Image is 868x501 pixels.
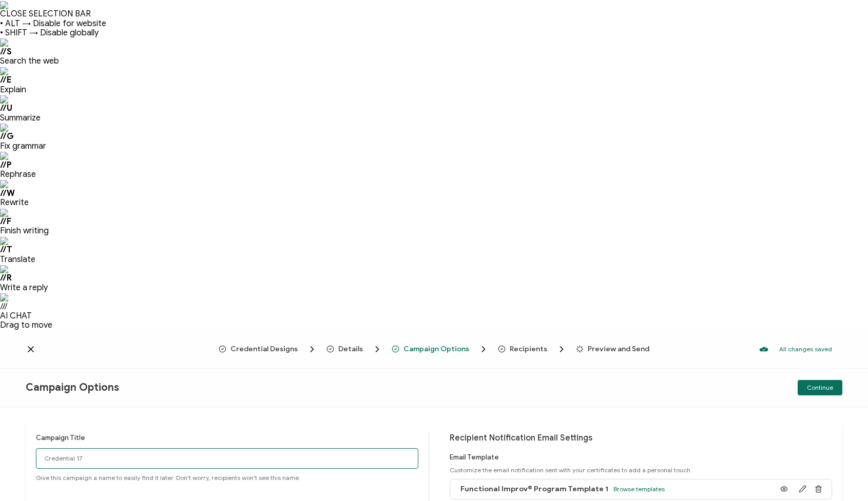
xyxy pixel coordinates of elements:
[326,344,382,354] span: Details
[36,448,418,469] input: Campaign Options
[576,345,649,353] span: Preview and Send
[450,433,592,443] span: Recipient Notification Email Settings
[219,344,317,354] span: Credential Designs
[403,345,469,353] span: Campaign Options
[510,345,547,353] span: Recipients
[779,345,832,353] p: All changes saved
[692,385,868,501] iframe: Chat Widget
[219,344,649,354] div: Breadcrumb
[798,380,842,395] button: Continue
[588,345,649,353] span: Preview and Send
[460,485,608,493] span: Functional Improv® Program Template 1
[36,474,300,482] span: Give this campaign a name to easily find it later. Don't worry, recipients won't see this name.
[230,345,298,353] span: Credential Designs
[498,344,567,354] span: Recipients
[392,344,489,354] span: Campaign Options
[26,381,119,394] span: Campaign Options
[36,434,85,442] label: Campaign Title
[613,485,665,493] span: Browse templates
[450,453,499,461] label: Email Template
[807,385,833,391] span: Continue
[338,345,363,353] span: Details
[450,466,692,474] span: Customize the email notification sent with your certificates to add a personal touch.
